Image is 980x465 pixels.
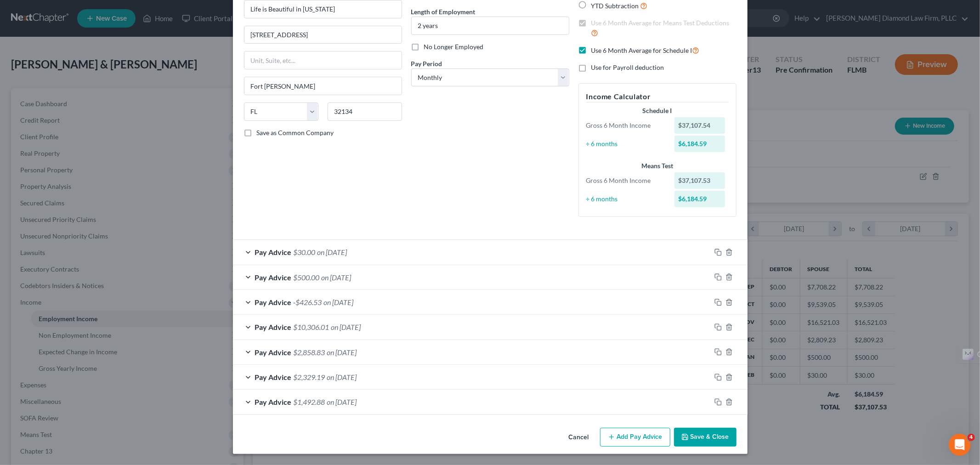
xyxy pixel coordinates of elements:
[244,26,402,44] input: Enter address...
[582,176,670,185] div: Gross 6 Month Income
[255,397,292,406] span: Pay Advice
[586,106,729,115] div: Schedule I
[674,428,736,447] button: Save & Close
[600,428,670,447] button: Add Pay Advice
[674,117,725,134] div: $37,107.54
[411,60,442,68] span: Pay Period
[294,373,325,381] span: $2,329.19
[968,434,975,441] span: 4
[591,46,692,54] span: Use 6 Month Average for Schedule I
[586,91,729,102] h5: Income Calculator
[327,397,357,406] span: on [DATE]
[294,248,316,256] span: $30.00
[255,298,292,306] span: Pay Advice
[255,373,292,381] span: Pay Advice
[324,298,354,306] span: on [DATE]
[331,323,361,331] span: on [DATE]
[294,298,322,306] span: -$426.53
[674,172,725,189] div: $37,107.53
[674,191,725,207] div: $6,184.59
[591,2,639,10] span: YTD Subtraction
[255,348,292,357] span: Pay Advice
[327,348,357,357] span: on [DATE]
[255,248,292,256] span: Pay Advice
[591,19,730,27] span: Use 6 Month Average for Means Test Deductions
[949,434,971,456] iframe: Intercom live chat
[328,102,402,121] input: Enter zip...
[257,129,334,136] span: Save as Common Company
[294,323,329,331] span: $10,306.01
[586,161,729,170] div: Means Test
[327,373,357,381] span: on [DATE]
[424,43,484,51] span: No Longer Employed
[411,7,476,17] label: Length of Employment
[412,17,569,34] input: ex: 2 years
[674,136,725,152] div: $6,184.59
[255,323,292,331] span: Pay Advice
[582,194,670,204] div: ÷ 6 months
[244,51,402,69] input: Unit, Suite, etc...
[317,248,347,256] span: on [DATE]
[561,429,596,447] button: Cancel
[582,139,670,148] div: ÷ 6 months
[322,273,351,282] span: on [DATE]
[244,77,402,95] input: Enter city...
[294,397,325,406] span: $1,492.88
[294,273,320,282] span: $500.00
[255,273,292,282] span: Pay Advice
[294,348,325,357] span: $2,858.83
[582,121,670,130] div: Gross 6 Month Income
[591,63,664,71] span: Use for Payroll deduction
